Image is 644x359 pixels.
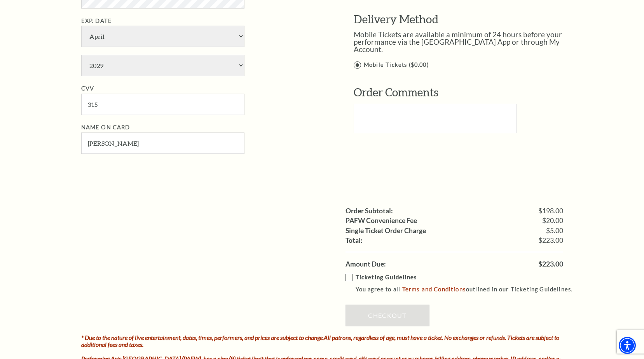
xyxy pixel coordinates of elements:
[402,286,466,293] a: Terms and Conditions
[356,274,417,281] strong: Ticketing Guidelines
[81,17,112,24] label: Exp. Date
[356,284,580,295] p: You agree to all
[346,237,363,244] label: Total:
[466,286,572,293] span: outlined in our Ticketing Guidelines.
[81,124,130,131] label: Name on Card
[346,217,417,224] label: PAFW Convenience Fee
[81,334,559,348] i: * Due to the nature of live entertainment, dates, times, performers, and prices are subject to ch...
[354,85,438,99] span: Order Comments
[354,12,438,26] span: Delivery Method
[619,337,636,354] div: Accessibility Menu
[81,55,244,76] select: Exp. Date
[354,31,579,53] p: Mobile Tickets are available a minimum of 24 hours before your performance via the [GEOGRAPHIC_DA...
[538,237,563,244] span: $223.00
[354,104,517,133] textarea: Text area
[538,261,563,268] span: $223.00
[546,227,563,234] span: $5.00
[354,60,579,70] label: Mobile Tickets ($0.00)
[542,217,563,224] span: $20.00
[346,227,426,234] label: Single Ticket Order Charge
[538,207,563,214] span: $198.00
[346,261,386,268] label: Amount Due:
[81,85,94,92] label: CVV
[346,207,393,214] label: Order Subtotal:
[81,26,244,47] select: Exp. Date
[324,334,442,341] strong: All patrons, regardless of age, must have a ticket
